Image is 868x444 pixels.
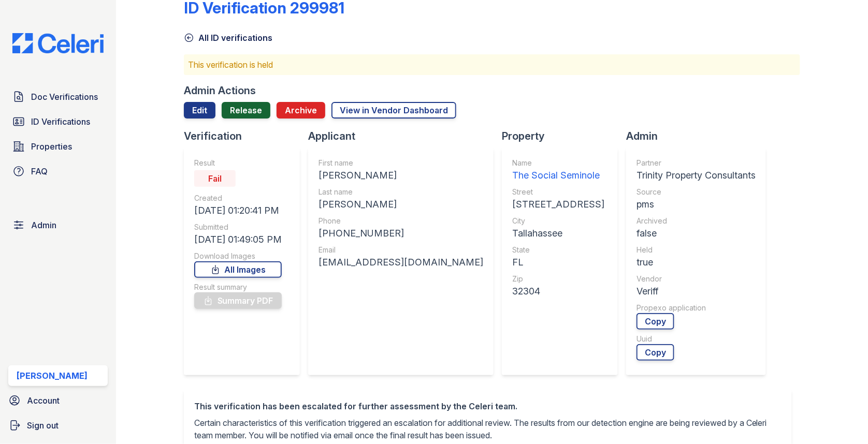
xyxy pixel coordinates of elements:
[636,216,756,226] div: Archived
[512,197,604,212] div: [STREET_ADDRESS]
[636,303,756,313] div: Propexo application
[194,251,282,261] div: Download Images
[4,33,112,53] img: CE_Logo_Blue-a8612792a0a2168367f1c8372b55b34899dd931a85d93a1a3d3e32e68fde9ad4.png
[222,102,270,119] a: Release
[194,282,282,292] div: Result summary
[184,129,308,143] div: Verification
[636,274,756,284] div: Vendor
[184,102,215,119] a: Edit
[319,187,483,197] div: Last name
[194,232,282,247] div: [DATE] 01:49:05 PM
[31,165,48,177] span: FAQ
[194,203,282,218] div: [DATE] 01:20:41 PM
[319,158,483,168] div: First name
[319,255,483,270] div: [EMAIL_ADDRESS][DOMAIN_NAME]
[636,197,756,212] div: pms
[512,284,604,299] div: 32304
[636,255,756,270] div: true
[636,313,674,330] a: Copy
[31,219,56,231] span: Admin
[512,168,604,183] div: The Social Seminole
[319,245,483,255] div: Email
[184,32,272,44] a: All ID verifications
[626,129,774,143] div: Admin
[512,216,604,226] div: City
[4,415,112,436] a: Sign out
[636,158,756,168] div: Partner
[277,102,325,119] button: Archive
[636,226,756,241] div: false
[17,369,88,382] div: [PERSON_NAME]
[31,140,72,153] span: Properties
[636,168,756,183] div: Trinity Property Consultants
[308,129,502,143] div: Applicant
[636,284,756,299] div: Veriff
[512,187,604,197] div: Street
[636,334,756,344] div: Uuid
[8,86,108,107] a: Doc Verifications
[8,136,108,157] a: Properties
[319,226,483,241] div: [PHONE_NUMBER]
[31,115,90,128] span: ID Verifications
[184,83,256,98] div: Admin Actions
[31,91,98,103] span: Doc Verifications
[8,111,108,132] a: ID Verifications
[194,193,282,203] div: Created
[319,216,483,226] div: Phone
[188,58,796,71] p: This verification is held
[194,261,282,278] a: All Images
[512,226,604,241] div: Tallahassee
[194,170,236,187] div: Fail
[636,245,756,255] div: Held
[512,274,604,284] div: Zip
[636,187,756,197] div: Source
[512,245,604,255] div: State
[8,161,108,182] a: FAQ
[194,400,782,412] div: This verification has been escalated for further assessment by the Celeri team.
[512,255,604,270] div: FL
[502,129,626,143] div: Property
[319,197,483,212] div: [PERSON_NAME]
[331,102,456,119] a: View in Vendor Dashboard
[512,158,604,183] a: Name The Social Seminole
[194,222,282,232] div: Submitted
[8,215,108,235] a: Admin
[636,344,674,361] a: Copy
[512,158,604,168] div: Name
[194,417,782,441] p: Certain characteristics of this verification triggered an escalation for additional review. The r...
[319,168,483,183] div: [PERSON_NAME]
[194,158,282,168] div: Result
[27,419,59,432] span: Sign out
[27,394,60,407] span: Account
[4,390,112,411] a: Account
